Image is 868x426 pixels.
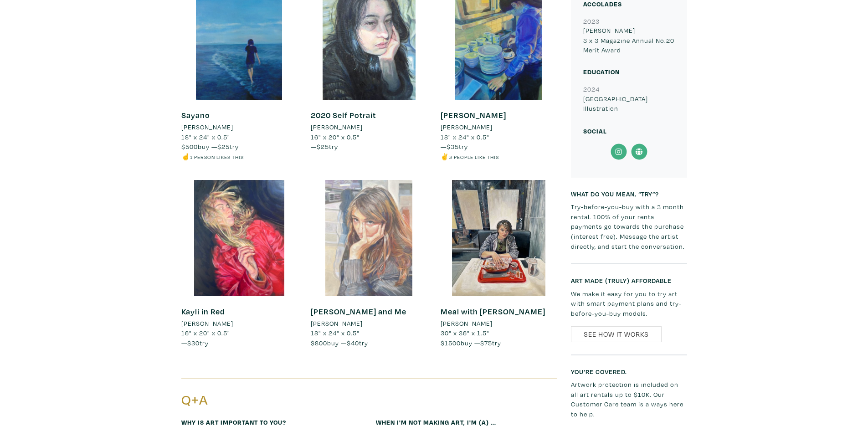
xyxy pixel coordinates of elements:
[441,110,506,120] a: [PERSON_NAME]
[480,339,492,347] span: $75
[181,152,298,162] li: ☝️
[311,133,360,141] span: 16" x 20" x 0.5"
[181,122,298,132] a: [PERSON_NAME]
[181,142,198,151] span: $500
[583,85,600,93] small: 2024
[583,67,620,76] small: Education
[217,142,230,151] span: $25
[441,142,468,151] span: — try
[571,277,687,284] h6: Art made (truly) affordable
[181,318,298,328] a: [PERSON_NAME]
[190,154,244,160] small: 1 person likes this
[311,318,427,328] a: [PERSON_NAME]
[181,339,209,347] span: — try
[311,122,363,132] li: [PERSON_NAME]
[583,94,675,113] p: [GEOGRAPHIC_DATA] Illustration
[441,122,557,132] a: [PERSON_NAME]
[181,318,233,328] li: [PERSON_NAME]
[583,26,675,55] p: [PERSON_NAME] 3 x 3 Magazine Annual No.20 Merit Award
[181,391,363,409] h3: Q+A
[311,339,368,347] span: buy — try
[181,110,210,120] a: Sayano
[311,306,406,317] a: [PERSON_NAME] and Me
[317,142,329,151] span: $25
[181,133,230,141] span: 18" x 24" x 0.5"
[441,318,557,328] a: [PERSON_NAME]
[311,328,360,337] span: 18" x 24" x 0.5"
[571,368,687,375] h6: You’re covered.
[571,326,662,342] a: See How It Works
[441,328,489,337] span: 30" x 36" x 1.5"
[311,339,327,347] span: $800
[181,142,239,151] span: buy — try
[441,122,493,132] li: [PERSON_NAME]
[583,17,600,26] small: 2023
[441,306,545,317] a: Meal with [PERSON_NAME]
[311,122,427,132] a: [PERSON_NAME]
[571,380,687,419] p: Artwork protection is included on all art rentals up to $10K. Our Customer Care team is always he...
[571,190,687,198] h6: What do you mean, “try”?
[571,289,687,318] p: We make it easy for you to try art with smart payment plans and try-before-you-buy models.
[181,306,225,317] a: Kayli in Red
[441,133,489,141] span: 18" x 24" x 0.5"
[583,127,607,135] small: Social
[347,339,359,347] span: $40
[571,202,687,251] p: Try-before-you-buy with a 3 month rental. 100% of your rental payments go towards the purchase (i...
[441,152,557,162] li: ✌️
[447,142,459,151] span: $35
[449,154,499,160] small: 2 people like this
[441,339,501,347] span: buy — try
[441,339,461,347] span: $1500
[181,122,233,132] li: [PERSON_NAME]
[311,318,363,328] li: [PERSON_NAME]
[311,110,376,120] a: 2020 Self Potrait
[181,328,230,337] span: 16" x 20" x 0.5"
[441,318,493,328] li: [PERSON_NAME]
[311,142,338,151] span: — try
[187,339,200,347] span: $30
